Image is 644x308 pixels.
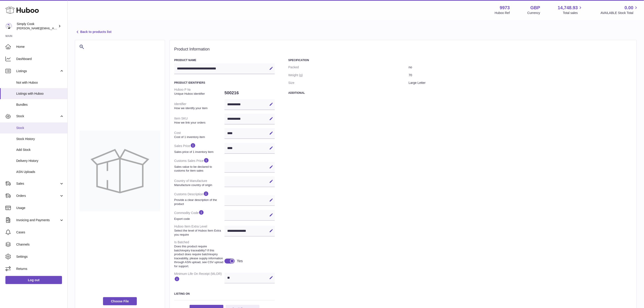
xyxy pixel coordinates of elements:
[558,5,578,11] span: 14,748.93
[174,208,225,223] dt: Commodity Code
[288,71,409,79] dt: Weight (g)
[16,45,64,49] span: Home
[174,115,225,126] dt: Item SKU
[16,194,59,198] span: Orders
[16,114,59,118] span: Stock
[563,11,583,15] span: Total sales
[174,189,225,208] dt: Customs Description
[174,165,223,173] strong: Sales value to be declared to customs for item sales
[174,86,225,97] dt: Huboo P №
[174,244,223,268] strong: Does this product require batch/expiry traceability? If this product does require batch/expiry tr...
[17,22,57,30] div: Simply Cook
[16,267,64,271] span: Returns
[16,92,64,96] span: Listings with Huboo
[16,170,64,174] span: ASN Uploads
[174,198,223,206] strong: Provide a clear description of the product
[5,23,12,30] img: emma@simplycook.com
[16,57,64,61] span: Dashboard
[16,137,64,141] span: Stock History
[16,218,59,222] span: Invoicing and Payments
[75,29,111,35] a: Back to products list
[174,150,223,154] strong: Sales price of 1 inventory item
[5,276,62,284] a: Log out
[625,5,633,11] span: 0.00
[174,156,225,174] dt: Customs Sales Price
[409,79,632,87] dd: Large Letter
[174,106,223,110] strong: How we identify your item
[174,81,275,85] h3: Product Identifiers
[600,11,639,15] span: AVAILABLE Stock Total
[288,63,409,71] dt: Packed
[527,11,540,15] div: Currency
[288,91,632,95] h3: Additional
[600,5,639,15] a: 0.00 AVAILABLE Stock Total
[103,297,137,305] span: Choose File
[174,141,225,156] dt: Sales Price
[174,100,225,112] dt: Identifier
[174,229,223,237] strong: Select the level of Huboo Item Extra you require
[16,242,64,247] span: Channels
[174,47,632,52] h2: Product Information
[495,11,510,15] div: Huboo Ref
[500,5,510,11] strong: 9973
[174,183,223,187] strong: Manufacture country of origin
[17,26,90,30] span: [PERSON_NAME][EMAIL_ADDRESS][DOMAIN_NAME]
[530,5,540,11] strong: GBP
[558,5,583,15] a: 14,748.93 Total sales
[174,135,223,139] strong: Cost of 1 inventory item
[16,206,64,210] span: Usage
[174,121,223,125] strong: How we link your orders
[409,63,632,71] dd: no
[174,223,225,238] dt: Huboo Item Extra Level
[16,69,59,73] span: Listings
[174,292,275,296] h3: Listing On
[16,230,64,234] span: Cases
[237,259,243,264] div: Yes
[288,58,632,62] h3: Specification
[16,80,64,85] span: Not with Huboo
[16,148,64,152] span: Add Stock
[174,129,225,141] dt: Cost
[174,217,223,221] strong: Export code
[288,79,409,87] dt: Size
[16,103,64,107] span: Bundles
[409,71,632,79] dd: 70
[174,270,225,285] dt: Minimum Life On Receipt (MLOR)
[174,58,275,62] h3: Product Name
[174,177,225,189] dt: Country of Manufacture
[16,126,64,130] span: Stock
[80,131,160,211] img: no-photo-large.jpg
[174,238,225,270] dt: Is Batched
[16,255,64,259] span: Settings
[225,88,275,98] dd: 500216
[174,92,223,96] strong: Unique Huboo identifier
[16,159,64,163] span: Delivery History
[16,182,59,186] span: Sales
